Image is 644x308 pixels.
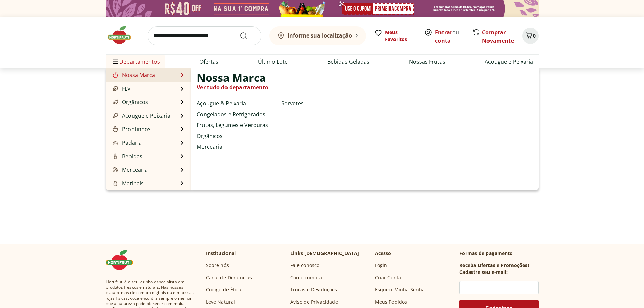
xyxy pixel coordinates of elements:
h3: Receba Ofertas e Promoções! [459,262,529,269]
b: Informe sua localização [288,32,352,39]
a: PadariaPadaria [111,139,142,147]
a: Leve Natural [206,299,235,305]
a: Frios, Queijos e LaticíniosFrios, Queijos e Laticínios [111,189,178,205]
a: Sobre nós [206,262,229,269]
input: search [148,26,261,45]
a: Açougue e Peixaria [485,57,533,66]
a: Trocas e Devoluções [290,286,337,293]
img: Orgânicos [113,99,118,105]
a: Açougue & Peixaria [197,99,246,108]
a: Como comprar [290,274,325,281]
a: Nossa MarcaNossa Marca [111,71,155,79]
a: Congelados e Refrigerados [197,110,265,118]
a: Criar conta [435,29,472,44]
img: Hortifruti [106,250,140,270]
p: Links [DEMOGRAPHIC_DATA] [290,250,359,257]
a: Aviso de Privacidade [290,299,338,305]
img: Prontinhos [113,126,118,132]
span: Departamentos [111,53,160,70]
a: OrgânicosOrgânicos [111,98,148,106]
a: Nossas Frutas [409,57,445,66]
a: Ofertas [199,57,218,66]
img: Mercearia [113,167,118,172]
img: Padaria [113,140,118,145]
a: Meus Favoritos [374,29,416,43]
a: ProntinhosProntinhos [111,125,151,133]
img: Açougue e Peixaria [113,113,118,118]
a: Orgânicos [197,132,223,140]
a: Esqueci Minha Senha [375,286,425,293]
a: Sorvetes [281,99,304,108]
a: Ver tudo do departamento [197,83,268,91]
a: Mercearia [197,143,222,151]
a: Fale conosco [290,262,320,269]
a: Entrar [435,29,452,36]
p: Acesso [375,250,391,257]
a: MerceariaMercearia [111,166,148,174]
a: Açougue e PeixariaAçougue e Peixaria [111,112,170,120]
span: ou [435,28,465,45]
img: Matinais [113,181,118,186]
a: Código de Ética [206,286,241,293]
img: FLV [113,86,118,91]
p: Formas de pagamento [459,250,539,257]
a: Bebidas Geladas [327,57,369,66]
a: Meus Pedidos [375,299,407,305]
a: BebidasBebidas [111,152,142,160]
button: Menu [111,53,119,70]
span: Nossa Marca [197,74,266,82]
span: Meus Favoritos [385,29,416,43]
img: Hortifruti [106,25,140,45]
a: FLVFLV [111,85,131,93]
img: Nossa Marca [113,72,118,78]
img: Bebidas [113,153,118,159]
a: Frutas, Legumes e Verduras [197,121,268,129]
span: 0 [533,32,536,39]
button: Carrinho [522,28,539,44]
a: Canal de Denúncias [206,274,252,281]
p: Institucional [206,250,236,257]
a: Comprar Novamente [482,29,514,44]
h3: Cadastre seu e-mail: [459,269,508,276]
a: MatinaisMatinais [111,179,144,187]
button: Informe sua localização [269,26,366,45]
a: Último Lote [258,57,288,66]
a: Criar Conta [375,274,401,281]
button: Submit Search [240,32,256,40]
a: Login [375,262,387,269]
